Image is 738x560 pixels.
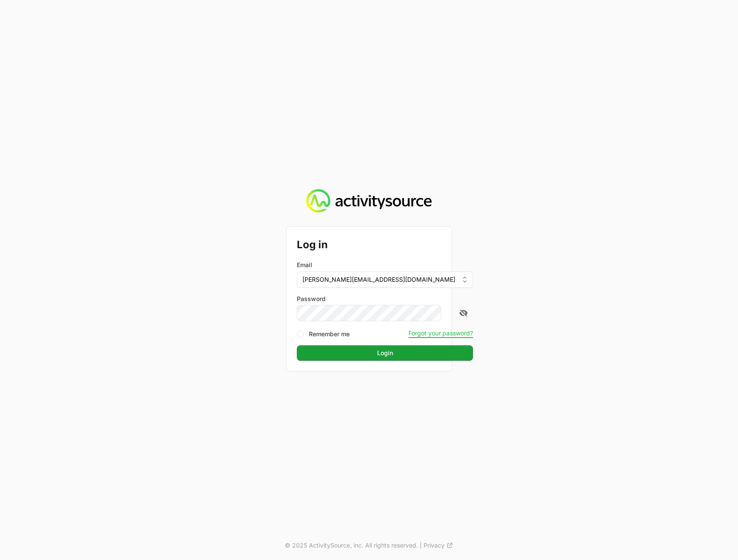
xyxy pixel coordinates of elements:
button: Forgot your password? [409,329,473,337]
a: Privacy [424,541,453,550]
img: Activity Source [306,189,431,213]
p: © 2025 ActivitySource, inc. All rights reserved. [285,541,418,550]
span: Login [377,348,393,358]
span: [PERSON_NAME][EMAIL_ADDRESS][DOMAIN_NAME] [302,275,455,284]
label: Password [297,295,473,303]
button: [PERSON_NAME][EMAIL_ADDRESS][DOMAIN_NAME] [297,271,473,288]
span: | [420,541,422,550]
button: Login [297,345,473,361]
label: Email [297,261,312,269]
h2: Log in [297,237,473,253]
label: Remember me [309,330,350,338]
